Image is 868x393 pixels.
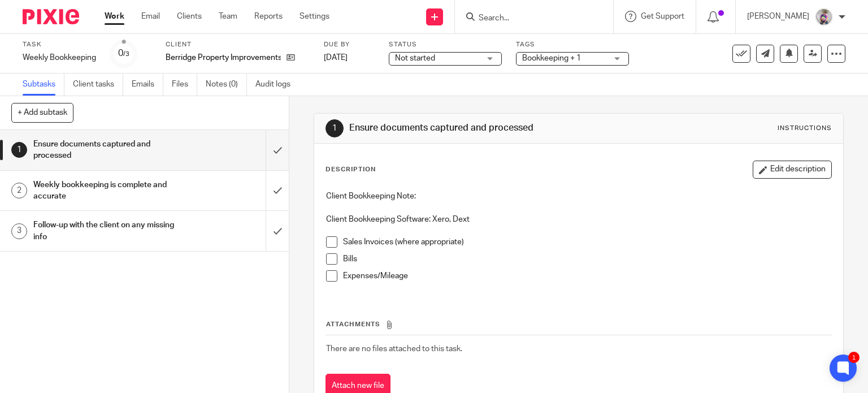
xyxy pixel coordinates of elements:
[300,11,329,22] a: Settings
[105,11,124,22] a: Work
[324,40,375,49] label: Due by
[118,47,129,60] div: 0
[389,40,502,49] label: Status
[326,191,832,202] p: Client Bookkeeping Note:
[848,352,860,363] div: 1
[11,183,27,198] div: 2
[166,52,281,63] p: Berridge Property Improvements Ltd
[33,176,181,205] h1: Weekly bookkeeping is complete and accurate
[23,74,64,96] a: Subtasks
[324,54,348,62] span: [DATE]
[254,11,283,22] a: Reports
[478,14,579,24] input: Search
[172,74,197,96] a: Files
[141,11,160,22] a: Email
[815,8,833,26] img: DBTieDye.jpg
[23,40,96,49] label: Task
[11,223,27,239] div: 3
[11,103,73,122] button: + Add subtask
[33,136,181,165] h1: Ensure documents captured and processed
[219,11,237,22] a: Team
[325,165,376,174] p: Description
[325,119,344,137] div: 1
[343,253,832,265] p: Bills
[343,236,832,248] p: Sales Invoices (where appropriate)
[747,11,809,22] p: [PERSON_NAME]
[123,51,129,57] small: /3
[23,9,79,24] img: Pixie
[395,54,435,62] span: Not started
[177,11,202,22] a: Clients
[33,217,181,245] h1: Follow-up with the client on any missing info
[522,54,581,62] span: Bookkeeping + 1
[349,122,602,134] h1: Ensure documents captured and processed
[326,345,462,353] span: There are no files attached to this task.
[166,40,310,49] label: Client
[516,40,629,49] label: Tags
[206,74,247,96] a: Notes (0)
[132,74,163,96] a: Emails
[641,12,684,20] span: Get Support
[326,321,380,327] span: Attachments
[11,142,27,158] div: 1
[326,214,832,225] p: Client Bookkeeping Software: Xero, Dext
[343,270,832,282] p: Expenses/Mileage
[73,74,123,96] a: Client tasks
[255,74,299,96] a: Audit logs
[753,161,832,179] button: Edit description
[778,124,832,133] div: Instructions
[23,52,96,63] div: Weekly Bookkeeping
